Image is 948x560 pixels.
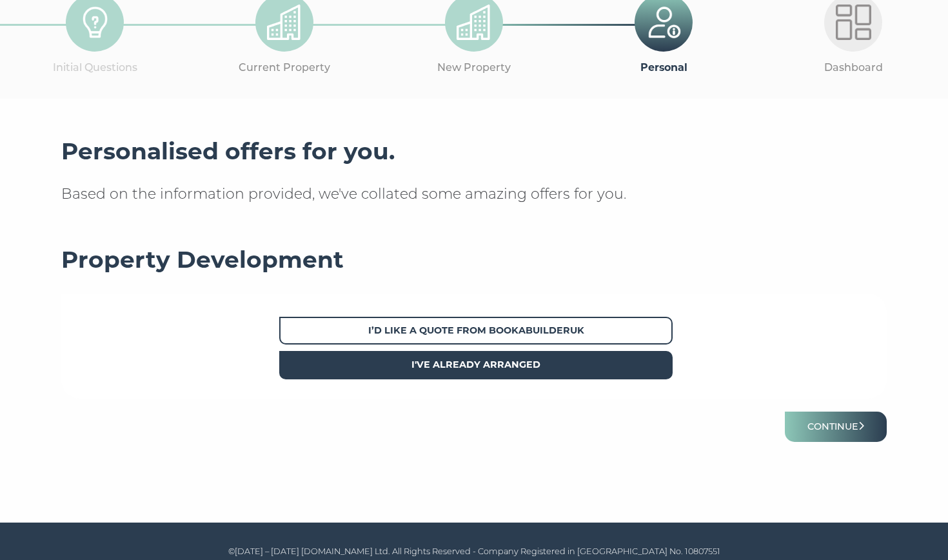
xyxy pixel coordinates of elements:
p: Based on the information provided, we've collated some amazing offers for you. [61,185,887,204]
p: ©[DATE] – [DATE] [DOMAIN_NAME] Ltd. All Rights Reserved - Company Registered in [GEOGRAPHIC_DATA]... [64,545,884,559]
img: Personal-Dark.svg [646,5,682,40]
img: Initial-Questions-Icon.png [77,5,113,40]
p: Dashboard [758,59,948,76]
img: Previous-Property.png [267,5,302,40]
button: Continue [785,412,887,442]
p: Personal [569,59,758,76]
img: Previous-Property.png [457,5,492,40]
p: New Property [379,59,569,76]
h3: Property Development [61,246,887,274]
p: Current Property [190,59,379,76]
strong: I've already arranged [411,359,540,370]
img: Dashboard-Light.png [836,5,871,40]
h3: Personalised offers for you. [61,137,887,166]
strong: I’d like a quote from BookABuilderUK [368,325,584,336]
